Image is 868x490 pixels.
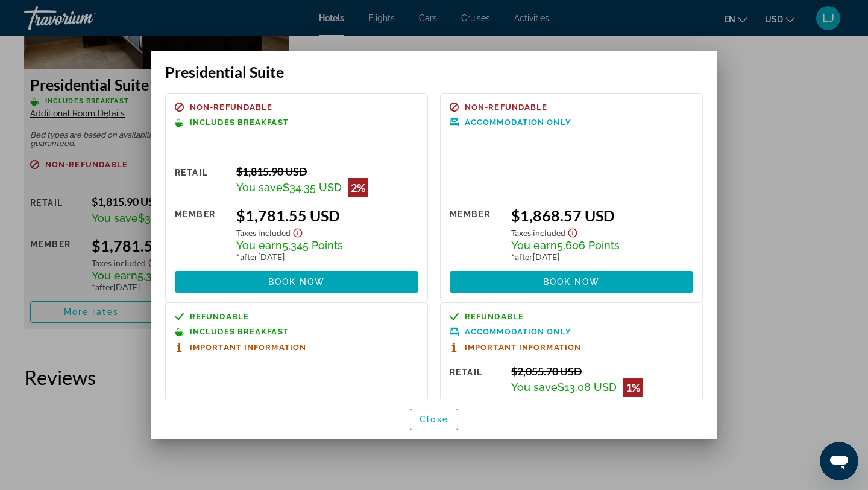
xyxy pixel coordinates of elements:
[543,277,600,287] span: Book now
[175,271,418,293] button: Book now
[236,181,283,194] span: You save
[511,227,565,238] span: Taxes included
[165,63,703,81] h3: Presidential Suite
[190,103,272,111] span: Non-refundable
[348,178,368,197] div: 2%
[240,252,258,262] span: after
[236,252,418,262] div: * [DATE]
[190,343,306,351] span: Important Information
[175,206,227,262] div: Member
[623,378,643,397] div: 1%
[282,239,343,252] span: 5,345 Points
[511,381,558,393] span: You save
[820,442,858,480] iframe: Button to launch messaging window
[558,381,617,393] span: $13.08 USD
[236,239,282,252] span: You earn
[465,118,571,126] span: Accommodation Only
[175,165,227,197] div: Retail
[450,364,502,397] div: Retail
[410,409,458,430] button: Close
[511,239,557,252] span: You earn
[190,313,249,320] span: Refundable
[450,312,693,321] a: Refundable
[465,313,524,320] span: Refundable
[450,342,581,352] button: Important Information
[465,103,547,111] span: Non-refundable
[236,227,291,238] span: Taxes included
[450,206,502,262] div: Member
[511,206,693,224] div: $1,868.57 USD
[236,165,418,178] div: $1,815.90 USD
[565,224,580,238] button: Show Taxes and Fees disclaimer
[465,328,571,336] span: Accommodation Only
[515,252,533,262] span: after
[450,271,693,293] button: Book now
[268,277,325,287] span: Book now
[236,206,418,224] div: $1,781.55 USD
[420,415,448,424] span: Close
[190,328,289,336] span: Includes Breakfast
[175,312,418,321] a: Refundable
[557,239,620,252] span: 5,606 Points
[511,252,693,262] div: * [DATE]
[175,342,306,352] button: Important Information
[511,364,693,378] div: $2,055.70 USD
[291,224,305,238] button: Show Taxes and Fees disclaimer
[190,118,289,126] span: Includes Breakfast
[283,181,342,194] span: $34.35 USD
[465,343,581,351] span: Important Information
